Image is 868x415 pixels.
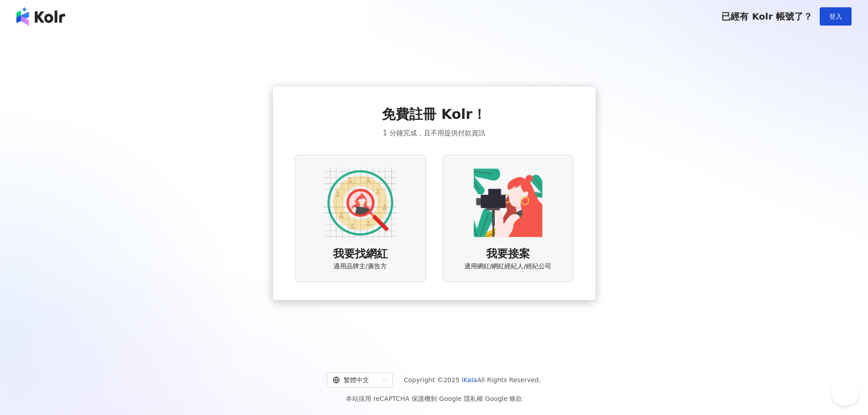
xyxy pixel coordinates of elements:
img: KOL identity option [472,166,544,239]
span: 我要接案 [486,246,530,262]
span: 1 分鐘完成，且不用提供付款資訊 [383,128,485,138]
span: 本站採用 reCAPTCHA 保護機制 [346,393,522,404]
span: 免費註冊 Kolr！ [382,105,486,124]
iframe: Help Scout Beacon - Open [832,379,859,406]
span: 適用網紅/網紅經紀人/經紀公司 [464,262,551,271]
img: AD identity option [324,166,397,239]
span: 適用品牌主/廣告方 [334,262,387,271]
span: 我要找網紅 [333,246,388,262]
span: 登入 [829,13,842,20]
div: 繁體中文 [333,373,379,387]
span: | [437,395,439,402]
a: iKala [462,376,477,384]
a: Google 隱私權 [439,395,483,402]
button: 登入 [820,7,852,26]
span: 已經有 Kolr 帳號了？ [721,11,812,22]
span: | [483,395,485,402]
a: Google 條款 [485,395,522,402]
span: Copyright © 2025 All Rights Reserved. [404,374,541,385]
img: logo [16,7,65,26]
